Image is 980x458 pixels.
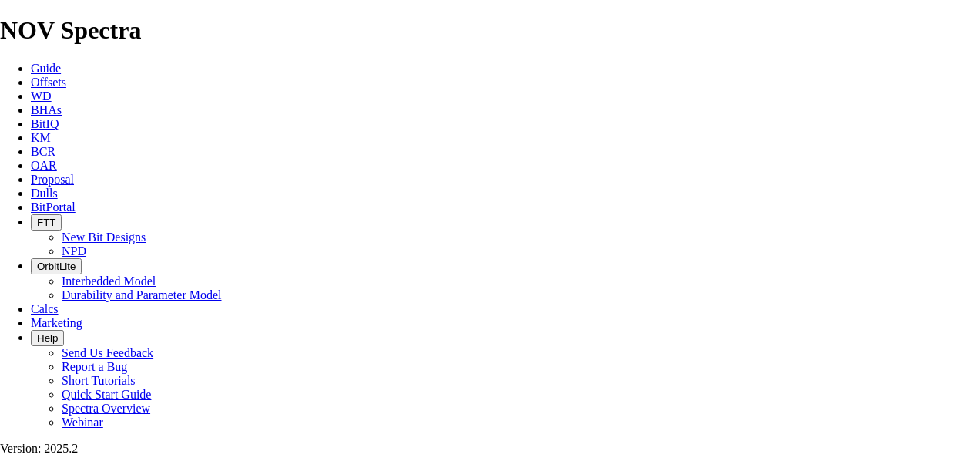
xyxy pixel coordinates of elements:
[62,360,127,373] a: Report a Bug
[62,346,153,359] a: Send Us Feedback
[62,244,86,258] a: NPD
[31,187,58,200] a: Dulls
[31,330,64,346] button: Help
[31,103,62,116] a: BHAs
[62,288,222,301] a: Durability and Parameter Model
[31,89,52,103] a: WD
[31,316,82,329] a: Marketing
[31,302,59,315] a: Calcs
[62,402,150,415] a: Spectra Overview
[31,145,55,158] a: BCR
[31,159,57,172] a: OAR
[62,388,151,401] a: Quick Start Guide
[62,274,156,288] a: Interbedded Model
[37,332,58,344] span: Help
[31,214,62,231] button: FTT
[31,62,61,75] a: Guide
[62,374,136,387] a: Short Tutorials
[31,117,59,130] a: BitIQ
[31,258,82,274] button: OrbitLite
[37,217,55,228] span: FTT
[62,231,146,244] a: New Bit Designs
[31,76,66,89] a: Offsets
[62,416,103,429] a: Webinar
[31,173,74,186] a: Proposal
[31,200,76,214] a: BitPortal
[31,131,51,144] a: KM
[37,261,76,272] span: OrbitLite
